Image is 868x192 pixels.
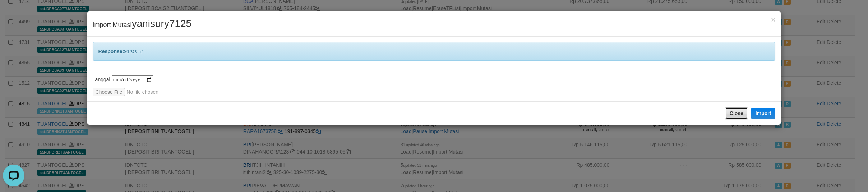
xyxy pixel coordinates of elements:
[3,3,24,24] button: Open LiveChat chat widget
[132,18,192,29] span: yanisury7125
[725,107,748,119] button: Close
[93,42,776,61] div: 91
[771,15,775,24] span: ×
[751,108,776,119] button: Import
[130,50,143,54] span: [373 ms]
[93,75,776,96] div: Tanggal:
[771,16,775,23] button: Close
[93,21,192,28] span: Import Mutasi
[98,49,124,54] b: Response:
